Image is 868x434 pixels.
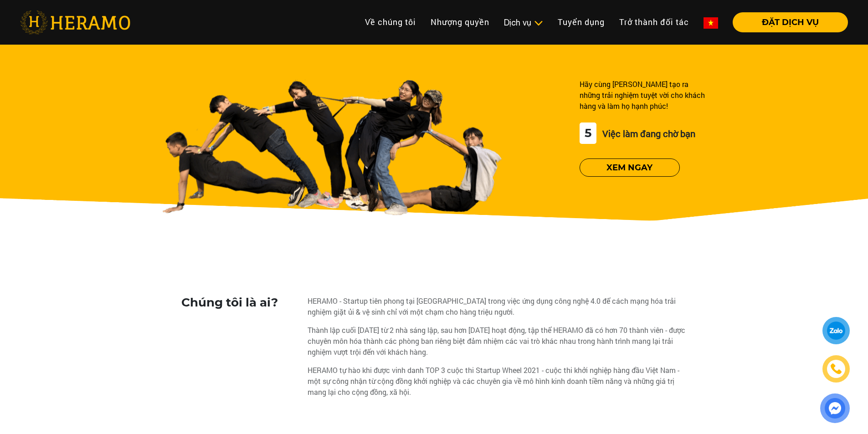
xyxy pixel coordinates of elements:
[600,128,695,139] span: Việc làm đang chờ bạn
[824,357,849,382] a: phone-icon
[733,12,848,32] button: ĐẶT DỊCH VỤ
[580,123,596,144] div: 5
[358,12,423,32] a: Về chúng tôi
[550,12,612,32] a: Tuyển dụng
[612,12,696,32] a: Trở thành đối tác
[162,79,502,215] img: banner
[830,363,843,375] img: phone-icon
[704,17,718,29] img: vn-flag.png
[308,296,687,317] div: HERAMO - Startup tiên phong tại [GEOGRAPHIC_DATA] trong việc ứng dụng công nghệ 4.0 để cách mạng ...
[725,18,848,26] a: ĐẶT DỊCH VỤ
[308,325,687,357] div: Thành lập cuối [DATE] từ 2 nhà sáng lập, sau hơn [DATE] hoạt động, tập thể HERAMO đã có hơn 70 th...
[423,12,497,32] a: Nhượng quyền
[20,10,130,34] img: heramo-logo.png
[534,19,543,28] img: subToggleIcon
[580,158,680,177] button: Xem ngay
[504,16,543,29] div: Dịch vụ
[181,296,301,310] h3: Chúng tôi là ai?
[308,365,687,398] div: HERAMO tự hào khi được vinh danh TOP 3 cuộc thi Startup Wheel 2021 - cuộc thi khởi nghiệp hàng đầ...
[580,79,706,112] div: Hãy cùng [PERSON_NAME] tạo ra những trải nghiệm tuyệt vời cho khách hàng và làm họ hạnh phúc!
